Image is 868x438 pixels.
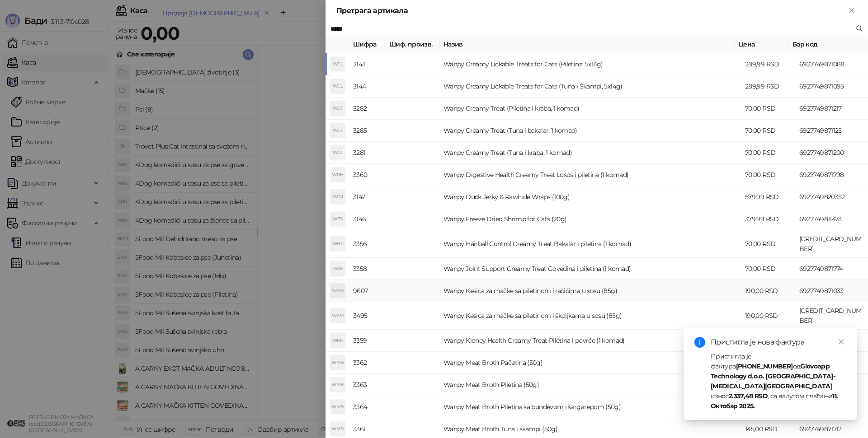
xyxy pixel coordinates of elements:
td: Wanpy Meat Broth Piletina (50g) [440,374,741,396]
div: WDH [330,168,345,182]
a: Close [836,337,846,347]
td: 3358 [349,258,386,280]
td: 3285 [349,120,386,142]
td: 6927749811473 [796,208,868,230]
div: WKH [330,333,345,348]
td: Wanpy Duck Jerky & Rawhide Wraps (100g) [440,186,741,208]
strong: 2.337,48 RSD [729,392,768,400]
span: close [838,339,844,345]
td: Wanpy Digestive Health Creamy Treat Losos i piletina (1 komad) [440,164,741,186]
td: Wanpy Meat Broth Piletina sa bundevom i šargarepom (50g) [440,396,741,418]
td: 579,99 RSD [741,186,796,208]
div: WCL [330,79,345,93]
td: 3360 [349,164,386,186]
div: WKM [330,308,345,323]
td: 6927749871217 [796,98,868,120]
td: 3282 [349,98,386,120]
th: Шиф. произв. [386,36,440,53]
td: 3362 [349,352,386,374]
td: Wanpy Meat Broth Pačetina (50g) [440,352,741,374]
div: Пристигла је фактура од , износ , са валутом плаћања [711,351,846,411]
td: 6927749871033 [796,280,868,302]
td: Wanpy Kesica za mačke sa piletinom i školjkama u sosu (85g) [440,302,741,330]
div: WKM [330,284,345,298]
td: 190,00 RSD [741,280,796,302]
div: WHC [330,237,345,251]
td: 289,99 RSD [741,53,796,75]
div: WCL [330,57,345,71]
td: Wanpy Kesica za mačke sa piletinom i račićima u sosu (85g) [440,280,741,302]
td: Wanpy Creamy Treat (Tuna i bakalar, 1 komad) [440,120,741,142]
div: Претрага артикала [336,5,846,16]
th: Шифра [349,36,386,53]
div: WMB [330,422,345,436]
td: 6927749871774 [796,258,868,280]
td: 6927749871200 [796,142,868,164]
td: Wanpy Hairball Control Creamy Treat Bakalar i piletina (1 komad) [440,230,741,258]
td: 70,00 RSD [741,164,796,186]
td: 190,00 RSD [741,302,796,330]
td: Wanpy Creamy Lickable Treats for Cats (Tuna i Škampi, 5x14g) [440,75,741,98]
td: Wanpy Creamy Lickable Treats for Cats (Piletina, 5x14g) [440,53,741,75]
div: WJS [330,261,345,276]
th: Цена [735,36,789,53]
div: WDJ [330,190,345,204]
td: 289,99 RSD [741,75,796,98]
div: WCT [330,101,345,116]
td: 70,00 RSD [741,142,796,164]
td: 3364 [349,396,386,418]
td: 3356 [349,230,386,258]
th: Назив [440,36,735,53]
td: 70,00 RSD [741,120,796,142]
td: [CREDIT_CARD_NUMBER] [796,302,868,330]
td: 3147 [349,186,386,208]
td: Wanpy Freeze Dried Shrimp for Cats (20g) [440,208,741,230]
td: 70,00 RSD [741,230,796,258]
th: Бар код [789,36,861,53]
div: WCT [330,123,345,138]
td: 9607 [349,280,386,302]
td: 6927749871088 [796,53,868,75]
td: 6927749820352 [796,186,868,208]
div: WMB [330,355,345,370]
td: 6927749871095 [796,75,868,98]
button: Close [846,5,857,16]
td: [CREDIT_CARD_NUMBER] [796,230,868,258]
td: 70,00 RSD [741,258,796,280]
td: 3495 [349,302,386,330]
div: WMB [330,377,345,392]
td: 3363 [349,374,386,396]
td: Wanpy Kidney Health Creamy Treat Piletina i povrće (1 komad) [440,330,741,352]
td: 3144 [349,75,386,98]
span: info-circle [694,337,705,348]
td: 6927749871798 [796,164,868,186]
td: 3359 [349,330,386,352]
td: 70,00 RSD [741,98,796,120]
strong: [PHONE_NUMBER] [736,362,793,370]
td: 3143 [349,53,386,75]
td: 3146 [349,208,386,230]
div: WMB [330,400,345,414]
td: 6927749871125 [796,120,868,142]
td: Wanpy Creamy Treat (Piletina i kraba, 1 komad) [440,98,741,120]
td: 3281 [349,142,386,164]
div: Пристигла је нова фактура [711,337,846,348]
td: Wanpy Joint Support Creamy Treat Govedina i piletina (1 komad) [440,258,741,280]
div: WCT [330,145,345,160]
td: 379,99 RSD [741,208,796,230]
td: Wanpy Creamy Treat (Tuna i kraba, 1 komad) [440,142,741,164]
div: WFD [330,212,345,226]
strong: Glovoapp Technology d.o.o. [GEOGRAPHIC_DATA]-[MEDICAL_DATA][GEOGRAPHIC_DATA] [711,362,835,390]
